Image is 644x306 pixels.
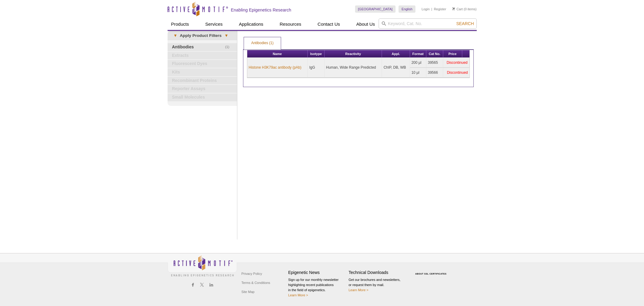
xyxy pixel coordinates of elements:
[426,68,443,78] td: 39566
[225,43,233,51] span: (1)
[434,7,446,11] a: Register
[276,18,305,30] a: Resources
[456,21,474,26] span: Search
[353,18,379,30] a: About Us
[231,7,291,13] h2: Enabling Epigenetics Research
[349,288,369,292] a: Learn More >
[168,52,237,60] a: Extracts
[443,68,469,78] td: Discontinued
[168,253,237,278] img: Active Motif,
[426,50,443,58] th: Cat No.
[410,68,426,78] td: 10 µl
[168,68,237,76] a: Kits
[431,5,432,13] li: |
[349,277,406,293] p: Get our brochures and newsletters, or request them by mail.
[288,293,308,297] a: Learn More >
[240,278,272,287] a: Terms & Conditions
[421,7,430,11] a: Login
[382,58,410,78] td: ChIP, DB, WB
[171,33,180,38] span: ▾
[379,18,477,29] input: Keyword, Cat. No.
[168,85,237,93] a: Reporter Assays
[349,270,406,275] h4: Technical Downloads
[452,7,455,10] img: Your Cart
[443,58,469,68] td: Discontinued
[168,31,237,41] a: ▾Apply Product Filters▾
[399,5,415,13] a: English
[452,7,463,11] a: Cart
[168,60,237,68] a: Fluorescent Dyes
[426,58,443,68] td: 39565
[247,50,308,58] th: Name
[443,50,462,58] th: Price
[249,65,302,70] a: Histone H3K79ac antibody (pAb)
[288,277,346,298] p: Sign up for our monthly newsletter highlighting recent publications in the field of epigenetics.
[410,58,426,68] td: 200 µl
[325,58,382,78] td: Human, Wide Range Predicted
[314,18,344,30] a: Contact Us
[325,50,382,58] th: Reactivity
[222,33,231,38] span: ▾
[235,18,267,30] a: Applications
[382,50,410,58] th: Appl.
[168,43,237,51] a: (1)Antibodies
[410,50,426,58] th: Format
[409,264,454,277] table: Click to Verify - This site chose Symantec SSL for secure e-commerce and confidential communicati...
[202,18,226,30] a: Services
[452,5,477,13] li: (0 items)
[244,37,281,49] a: Antibodies (1)
[415,273,447,275] a: ABOUT SSL CERTIFICATES
[240,269,264,278] a: Privacy Policy
[308,50,325,58] th: Isotype
[308,58,325,78] td: IgG
[168,18,193,30] a: Products
[355,5,396,13] a: [GEOGRAPHIC_DATA]
[168,93,237,101] a: Small Molecules
[168,77,237,85] a: Recombinant Proteins
[288,270,346,275] h4: Epigenetic News
[240,287,256,296] a: Site Map
[454,21,476,26] button: Search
